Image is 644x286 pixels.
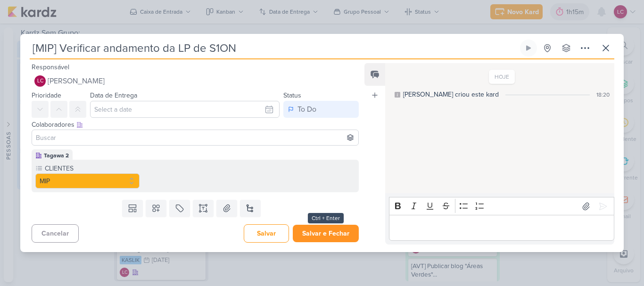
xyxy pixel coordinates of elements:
[34,132,356,143] input: Buscar
[30,40,518,57] input: Kard Sem Título
[308,213,344,223] div: Ctrl + Enter
[403,90,499,99] div: [PERSON_NAME] criou este kard
[37,79,43,84] p: LC
[32,73,359,90] button: LC [PERSON_NAME]
[293,225,359,242] button: Salvar e Fechar
[297,104,316,115] div: To Do
[283,101,359,118] button: To Do
[283,91,301,99] label: Status
[48,75,105,87] span: [PERSON_NAME]
[90,91,137,99] label: Data de Entrega
[389,215,614,241] div: Editor editing area: main
[34,75,46,87] div: Laís Costa
[525,44,532,52] div: Ligar relógio
[32,120,359,130] div: Colaboradores
[44,151,69,160] div: Tagawa 2
[32,224,79,243] button: Cancelar
[35,173,140,188] button: MIP
[44,163,140,173] label: CLIENTES
[389,197,614,215] div: Editor toolbar
[32,91,61,99] label: Prioridade
[32,63,69,71] label: Responsável
[596,90,610,99] div: 18:20
[244,224,289,243] button: Salvar
[90,101,280,118] input: Select a date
